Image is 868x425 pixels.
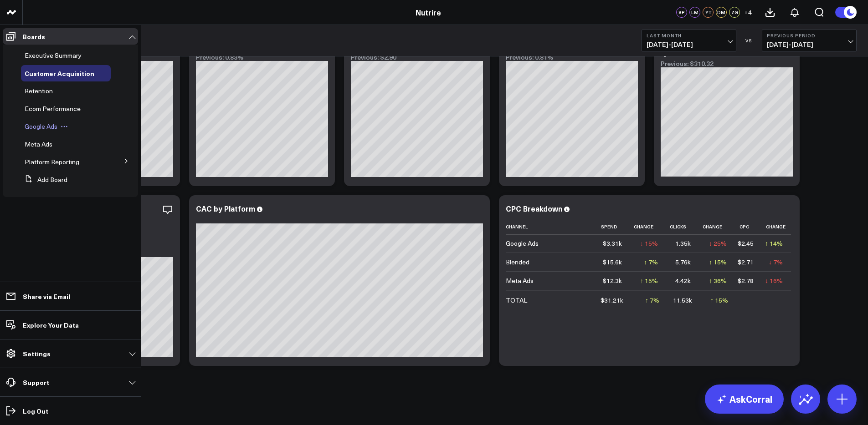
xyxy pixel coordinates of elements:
th: Change [699,219,735,234]
p: Settings [23,350,51,357]
div: SP [676,7,687,18]
div: ↓ 25% [709,239,727,248]
div: $2.71 [738,258,754,267]
div: Previous: 0.83% [196,54,328,61]
div: $12.3k [603,276,622,285]
div: ↓ 15% [640,239,658,248]
a: Platform Reporting [25,158,79,166]
div: ZG [729,7,740,18]
span: Executive Summary [25,51,82,60]
b: Last Month [647,33,731,38]
div: ↑ 15% [640,276,658,285]
div: $15.6k [603,258,622,267]
div: ↓ 7% [769,258,783,267]
div: ↑ 15% [709,258,727,267]
div: ↑ 14% [765,239,783,248]
div: ↑ 15% [710,296,728,305]
button: Last Month[DATE]-[DATE] [642,30,736,51]
span: Ecom Performance [25,104,81,113]
span: [DATE] - [DATE] [767,41,852,48]
p: Boards [23,33,45,40]
div: TOTAL [506,296,527,305]
div: $2.78 [738,276,754,285]
p: Support [23,379,49,386]
b: Previous Period [767,33,852,38]
div: $31.21k [601,296,623,305]
span: Customer Acquisition [25,69,94,78]
div: ↓ 16% [765,276,783,285]
a: Log Out [3,403,138,419]
button: +4 [742,7,753,18]
a: Nutrire [416,7,441,17]
div: $3.31k [603,239,622,248]
div: $2.45 [738,239,754,248]
div: 1.35k [675,239,691,248]
a: Meta Ads [25,141,52,148]
div: LM [689,7,700,18]
p: Share via Email [23,293,70,300]
div: ↑ 7% [645,296,659,305]
button: Previous Period[DATE]-[DATE] [762,30,857,51]
div: ↑ 36% [709,276,727,285]
div: Previous: $310.32 [661,60,793,67]
div: Blended [506,258,529,267]
div: ↑ 7% [644,258,658,267]
th: Cpc [735,219,762,234]
div: Previous: 0.81% [506,54,638,61]
div: Previous: $2.90 [351,54,483,61]
a: AskCorral [705,385,784,414]
div: CAC by Platform [196,203,255,213]
button: Add Board [21,172,67,188]
a: Google Ads [25,123,57,130]
div: Meta Ads [506,276,534,285]
span: Meta Ads [25,140,52,148]
span: + 4 [744,9,752,15]
a: Ecom Performance [25,105,81,112]
p: Explore Your Data [23,321,79,329]
th: Spend [597,219,630,234]
div: $472.81 [661,41,716,58]
span: [DATE] - [DATE] [647,41,731,48]
a: Retention [25,87,53,95]
a: Executive Summary [25,52,82,59]
div: Google Ads [506,239,539,248]
span: Platform Reporting [25,157,79,166]
th: Change [630,219,666,234]
th: Clicks [666,219,699,234]
a: Customer Acquisition [25,70,94,77]
span: Google Ads [25,122,57,131]
th: Channel [506,219,597,234]
div: 5.76k [675,258,691,267]
p: Log Out [23,407,48,415]
span: Retention [25,86,53,95]
div: 11.53k [673,296,692,305]
div: 4.42k [675,276,691,285]
div: VS [741,38,757,43]
div: DM [716,7,727,18]
div: CPC Breakdown [506,203,562,213]
th: Change [762,219,791,234]
div: YT [703,7,714,18]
